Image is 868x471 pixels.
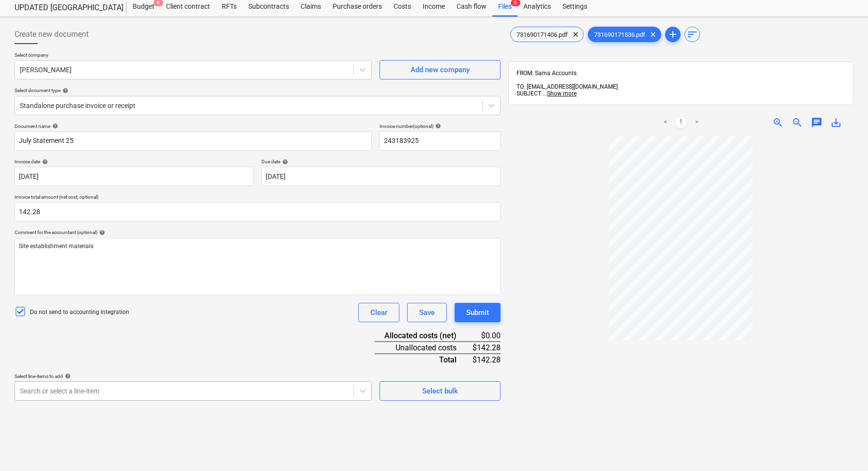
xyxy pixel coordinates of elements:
[15,229,501,235] div: Comment for the accountant (optional)
[433,123,441,129] span: help
[380,60,501,79] button: Add new company
[511,31,574,38] span: 731690171406.pdf
[792,117,803,128] span: zoom_out
[510,27,584,42] div: 731690171406.pdf
[588,27,661,42] div: 731690171536.pdf
[588,31,651,38] span: 731690171536.pdf
[15,373,372,379] div: Select line-items to add
[375,330,472,342] div: Allocated costs (net)
[15,167,254,186] input: Invoice date not specified
[517,70,577,77] span: FROM: Sama Accounts
[15,29,89,40] span: Create new document
[375,354,472,365] div: Total
[472,354,501,365] div: $142.28
[472,330,501,342] div: $0.00
[380,381,501,401] button: Select bulk
[647,29,659,40] span: clear
[30,308,129,316] p: Do not send to accounting integration
[370,306,387,319] div: Clear
[422,385,458,397] div: Select bulk
[772,117,784,128] span: zoom_in
[15,3,115,13] div: UPDATED [GEOGRAPHIC_DATA]
[830,117,842,128] span: save_alt
[50,123,58,129] span: help
[261,158,501,165] div: Due date
[15,131,372,151] input: Document name
[380,123,501,129] div: Invoice number (optional)
[97,230,105,235] span: help
[19,243,93,250] span: Site establishment materials
[455,303,501,322] button: Submit
[40,159,48,165] span: help
[472,342,501,354] div: $142.28
[811,117,822,128] span: chat
[517,90,543,97] span: SUBJECT:
[411,63,470,76] div: Add new company
[261,167,501,186] input: Due date not specified
[15,202,501,221] input: Invoice total amount (net cost, optional)
[15,158,254,165] div: Invoice date
[547,90,577,97] span: Show more
[419,306,435,319] div: Save
[375,342,472,354] div: Unallocated costs
[63,373,71,379] span: help
[380,131,501,151] input: Invoice number
[543,90,577,97] span: ...
[675,117,687,128] a: Page 1 is your current page
[15,52,372,60] p: Select company
[358,303,399,322] button: Clear
[61,88,68,94] span: help
[570,29,581,40] span: clear
[686,29,698,40] span: sort
[15,87,501,94] div: Select document type
[660,117,671,128] a: Previous page
[15,194,501,202] p: Invoice total amount (net cost, optional)
[15,123,372,129] div: Document name
[517,83,618,90] span: TO: [EMAIL_ADDRESS][DOMAIN_NAME]
[280,159,288,165] span: help
[407,303,447,322] button: Save
[667,29,679,40] span: add
[466,306,489,319] div: Submit
[691,117,702,128] a: Next page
